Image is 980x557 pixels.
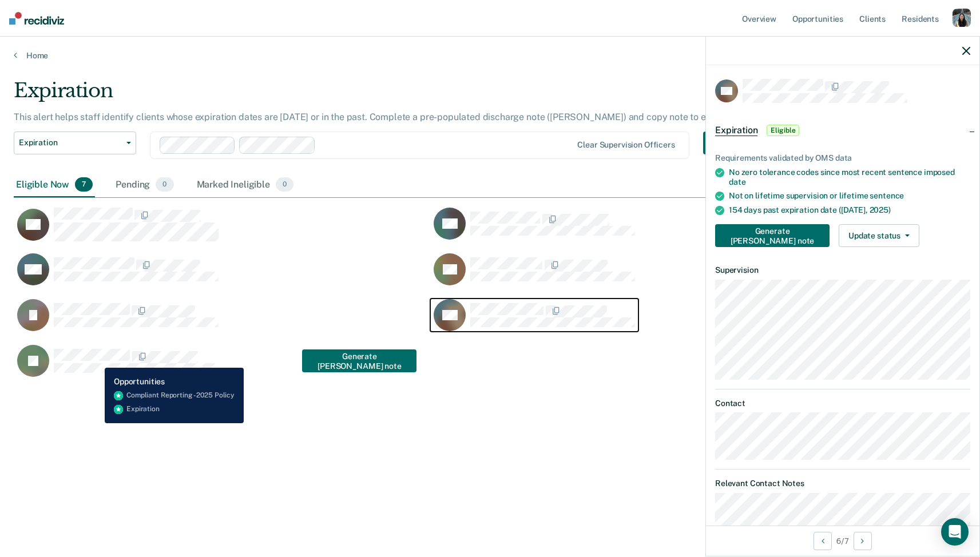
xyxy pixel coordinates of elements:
[715,224,830,247] button: Generate [PERSON_NAME] note
[706,112,979,149] div: ExpirationEligible
[767,125,799,136] span: Eligible
[715,479,970,488] dt: Relevant Contact Notes
[75,177,93,192] span: 7
[430,207,847,253] div: CaseloadOpportunityCell-00559505
[14,112,737,122] p: This alert helps staff identify clients whose expiration dates are [DATE] or in the past. Complet...
[715,224,834,247] a: Navigate to form link
[156,177,173,192] span: 0
[729,191,970,201] div: Not on lifetime supervision or lifetime
[302,349,416,372] a: Navigate to form link
[839,224,919,247] button: Update status
[430,253,847,299] div: CaseloadOpportunityCell-00618672
[113,173,176,198] div: Pending
[854,532,872,550] button: Next Opportunity
[195,173,296,198] div: Marked Ineligible
[941,518,969,546] div: Open Intercom Messenger
[14,253,430,299] div: CaseloadOpportunityCell-00645919
[14,344,430,390] div: CaseloadOpportunityCell-00644897
[870,205,891,214] span: 2025)
[430,299,847,344] div: CaseloadOpportunityCell-00628611
[9,12,64,25] img: Recidiviz
[715,153,970,163] div: Requirements validated by OMS data
[715,399,970,408] dt: Contact
[14,173,95,198] div: Eligible Now
[14,79,749,112] div: Expiration
[729,177,745,186] span: date
[706,526,979,556] div: 6 / 7
[14,50,966,61] a: Home
[729,205,970,215] div: 154 days past expiration date ([DATE],
[302,349,416,372] button: Generate [PERSON_NAME] note
[14,207,430,253] div: CaseloadOpportunityCell-00498408
[577,140,675,150] div: Clear supervision officers
[729,168,970,187] div: No zero tolerance codes since most recent sentence imposed
[276,177,293,192] span: 0
[19,138,122,148] span: Expiration
[14,299,430,344] div: CaseloadOpportunityCell-00631429
[715,125,757,136] span: Expiration
[715,265,970,275] dt: Supervision
[870,191,904,200] span: sentence
[814,532,832,550] button: Previous Opportunity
